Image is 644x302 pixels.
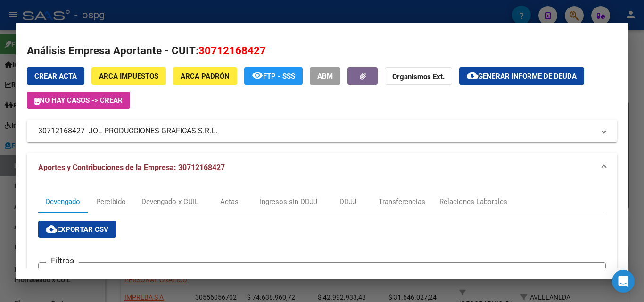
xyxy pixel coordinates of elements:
mat-panel-title: 30712168427 - [38,125,594,137]
button: Organismos Ext. [385,67,452,85]
div: Relaciones Laborales [439,196,507,207]
div: Devengado x CUIL [141,196,198,207]
button: FTP - SSS [244,67,303,85]
button: ABM [310,67,340,85]
div: Actas [220,196,239,207]
button: ARCA Impuestos [91,67,166,85]
div: DDJJ [339,196,356,207]
span: JOL PRODUCCIONES GRAFICAS S.R.L. [89,125,217,137]
span: No hay casos -> Crear [34,96,123,105]
mat-icon: cloud_download [46,223,57,235]
div: Devengado [45,196,80,207]
button: Exportar CSV [38,221,116,238]
button: Generar informe de deuda [459,67,584,85]
div: Percibido [96,196,126,207]
button: ARCA Padrón [173,67,237,85]
mat-expansion-panel-header: 30712168427 -JOL PRODUCCIONES GRAFICAS S.R.L. [27,120,617,142]
span: ARCA Impuestos [99,72,158,81]
div: Transferencias [379,196,425,207]
button: Crear Acta [27,67,84,85]
span: Generar informe de deuda [478,72,577,81]
span: Aportes y Contribuciones de la Empresa: 30712168427 [38,163,225,172]
div: Ingresos sin DDJJ [260,196,317,207]
span: Crear Acta [34,72,77,81]
mat-expansion-panel-header: Aportes y Contribuciones de la Empresa: 30712168427 [27,153,617,183]
span: ARCA Padrón [181,72,230,81]
h2: Análisis Empresa Aportante - CUIT: [27,43,617,59]
span: ABM [317,72,333,81]
button: No hay casos -> Crear [27,92,130,109]
span: Exportar CSV [46,225,108,234]
div: Open Intercom Messenger [612,270,635,293]
mat-icon: remove_red_eye [252,70,263,81]
mat-icon: cloud_download [467,70,478,81]
span: 30712168427 [198,44,266,57]
h3: Filtros [46,255,79,266]
strong: Organismos Ext. [392,73,445,81]
span: FTP - SSS [263,72,295,81]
